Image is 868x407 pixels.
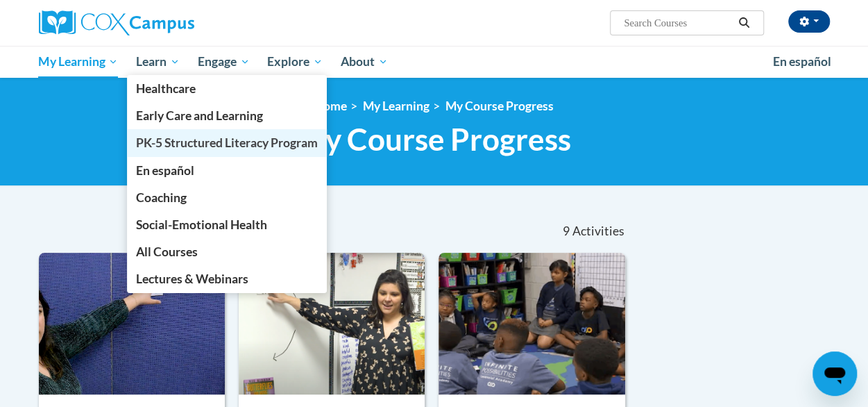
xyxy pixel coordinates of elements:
[39,253,225,394] img: Course Logo
[788,10,830,33] button: Account Settings
[258,46,332,78] a: Explore
[39,10,194,35] img: Cox Campus
[136,190,187,205] span: Coaching
[267,53,323,70] span: Explore
[136,108,263,123] span: Early Care and Learning
[239,253,425,394] img: Course Logo
[127,265,327,292] a: Lectures & Webinars
[127,102,327,129] a: Early Care and Learning
[136,81,196,96] span: Healthcare
[445,99,554,113] a: My Course Progress
[136,53,180,70] span: Learn
[812,351,857,396] iframe: Button to launch messaging window, conversation in progress
[572,224,624,239] span: Activities
[136,244,198,259] span: All Courses
[30,46,128,78] a: My Learning
[764,47,840,76] a: En español
[28,46,840,78] div: Main menu
[136,272,248,286] span: Lectures & Webinars
[127,211,327,238] a: Social-Emotional Health
[439,253,624,394] img: Course Logo
[136,217,267,232] span: Social-Emotional Health
[733,15,754,31] button: Search
[127,184,327,211] a: Coaching
[127,238,327,265] a: All Courses
[127,157,327,184] a: En español
[332,46,397,78] a: About
[198,53,250,70] span: Engage
[127,46,189,78] a: Learn
[341,53,388,70] span: About
[189,46,259,78] a: Engage
[563,224,570,239] span: 9
[38,53,118,70] span: My Learning
[39,10,289,35] a: Cox Campus
[314,99,347,113] a: Home
[127,75,327,102] a: Healthcare
[297,121,571,158] span: My Course Progress
[127,129,327,156] a: PK-5 Structured Literacy Program
[773,54,831,69] span: En español
[363,99,429,113] a: My Learning
[622,15,733,31] input: Search Courses
[136,163,194,178] span: En español
[136,135,318,150] span: PK-5 Structured Literacy Program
